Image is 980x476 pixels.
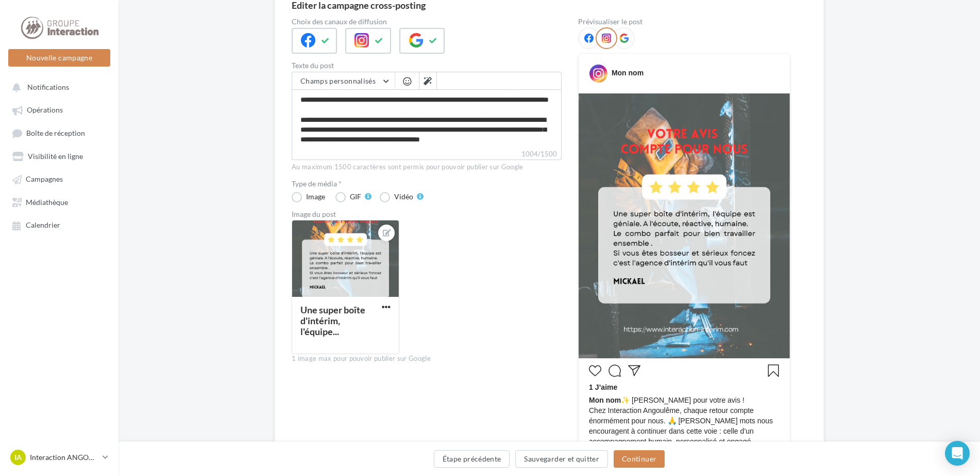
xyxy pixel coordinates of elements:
div: Au maximum 1500 caractères sont permis pour pouvoir publier sur Google [292,163,562,172]
button: Notifications [6,77,108,96]
a: Visibilité en ligne [6,147,112,165]
span: Notifications [27,83,69,91]
label: Texte du post [292,62,562,69]
button: Champs personnalisés [292,72,395,90]
div: 1 image max pour pouvoir publier sur Google [292,354,562,363]
svg: Commenter [609,364,621,377]
div: GIF [350,193,361,200]
svg: J’aime [589,364,601,377]
div: Editer la campagne cross-posting [292,1,426,10]
span: Mon nom [589,396,621,404]
div: Image du post [292,211,562,218]
a: Boîte de réception [6,123,112,142]
label: 1004/1500 [292,149,562,160]
span: Calendrier [26,221,60,230]
button: Étape précédente [434,450,510,468]
div: Vidéo [394,193,413,200]
div: 1 J’aime [589,382,780,395]
a: Calendrier [6,215,112,234]
span: Opérations [27,106,63,115]
svg: Partager la publication [628,364,640,377]
div: Mon nom [612,68,644,78]
span: Médiathèque [26,198,68,207]
span: Champs personnalisés [300,76,376,85]
div: Une super boîte d'intérim, l'équipe... [300,304,365,337]
div: Image [306,193,325,200]
button: Continuer [614,450,665,468]
div: Prévisualiser le post [578,18,790,25]
label: Choix des canaux de diffusion [292,18,562,25]
div: Open Intercom Messenger [945,441,970,466]
label: Type de média * [292,180,562,187]
a: Campagnes [6,169,112,188]
svg: Enregistrer [767,364,780,377]
a: IA Interaction ANGOULÈME [8,448,110,467]
a: Opérations [6,100,112,119]
p: Interaction ANGOULÈME [30,452,98,463]
button: Sauvegarder et quitter [515,450,608,468]
span: Visibilité en ligne [28,152,83,161]
span: IA [14,452,22,463]
span: Campagnes [26,175,63,184]
span: Boîte de réception [26,129,85,137]
a: Médiathèque [6,193,112,211]
button: Nouvelle campagne [8,49,110,67]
